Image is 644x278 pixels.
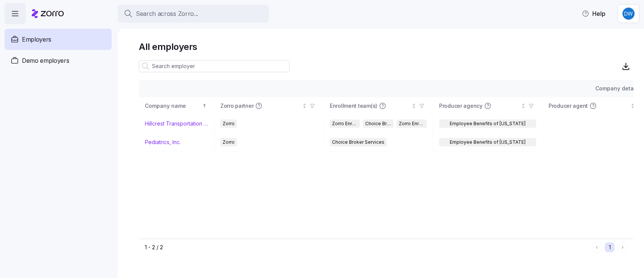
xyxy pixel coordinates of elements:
a: Pediatrics, Inc. [145,138,181,146]
h1: All employers [139,41,633,53]
span: Help [582,9,606,18]
button: 1 [605,242,615,252]
th: Company nameSorted ascending [139,97,214,115]
button: Next page [618,242,627,252]
span: Enrollment team(s) [330,102,377,110]
span: Employee Benefits of [US_STATE] [450,138,526,146]
div: Not sorted [630,103,635,109]
span: Zorro Enrollment Experts [399,120,424,128]
th: Enrollment team(s)Not sorted [324,97,433,115]
span: Employee Benefits of [US_STATE] [450,120,526,128]
span: Employers [22,35,51,44]
input: Search employer [139,60,290,72]
div: Not sorted [302,103,307,109]
span: Zorro [223,138,235,146]
span: Producer agent [549,102,588,110]
button: Previous page [592,242,602,252]
button: Help [576,6,612,21]
span: Choice Broker Services [365,120,391,128]
div: Sorted ascending [202,103,207,109]
button: Search across Zorro... [118,5,269,23]
span: Choice Broker Services [332,138,384,146]
span: Demo employers [22,56,69,65]
span: Search across Zorro... [136,9,198,19]
a: Demo employers [5,50,112,71]
span: Zorro partner [220,102,254,110]
th: Zorro partnerNot sorted [214,97,324,115]
a: Hillcrest Transportation Inc. [145,120,208,127]
span: Producer agency [439,102,483,110]
div: Not sorted [521,103,526,109]
th: Producer agencyNot sorted [433,97,543,115]
span: Zorro [223,120,235,128]
a: Employers [5,29,112,50]
img: 98a13abb9ba783d59ae60caae7bb4787 [622,8,635,20]
span: Zorro Enrollment Team [332,120,358,128]
div: Not sorted [411,103,417,109]
div: Company name [145,102,201,110]
div: 1 - 2 / 2 [145,244,589,251]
